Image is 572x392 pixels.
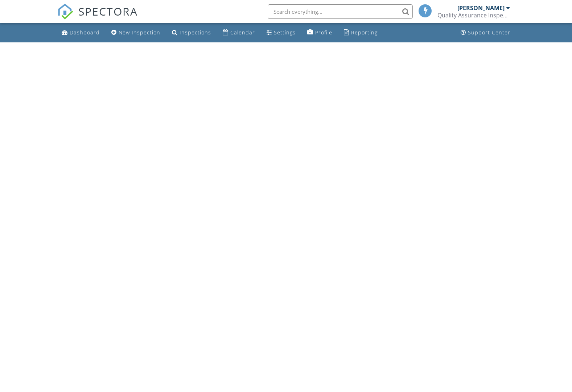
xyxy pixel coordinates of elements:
[220,26,258,39] a: Calendar
[169,26,214,39] a: Inspections
[108,26,163,39] a: New Inspection
[57,4,73,20] img: The Best Home Inspection Software - Spectora
[264,26,299,39] a: Settings
[119,29,160,36] div: New Inspection
[457,4,505,12] div: [PERSON_NAME]
[268,4,413,19] input: Search everything...
[304,26,335,39] a: Profile
[57,10,138,25] a: SPECTORA
[59,26,103,39] a: Dashboard
[230,29,255,36] div: Calendar
[274,29,296,36] div: Settings
[341,26,380,39] a: Reporting
[437,12,510,19] div: Quality Assurance Inspections LLC.
[458,26,513,39] a: Support Center
[351,29,378,36] div: Reporting
[180,29,211,36] div: Inspections
[78,4,138,19] span: SPECTORA
[468,29,510,36] div: Support Center
[315,29,332,36] div: Profile
[70,29,100,36] div: Dashboard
